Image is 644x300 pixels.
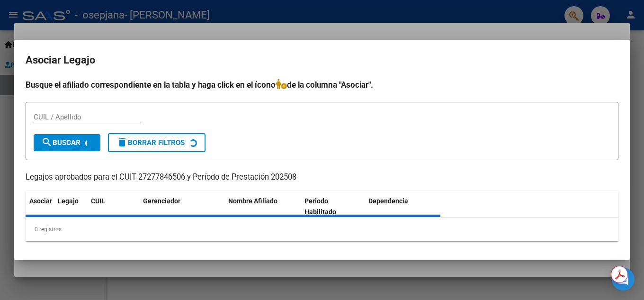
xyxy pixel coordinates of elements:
[87,191,139,222] datatable-header-cell: CUIL
[228,197,277,205] span: Nombre Afiliado
[108,133,206,152] button: Borrar Filtros
[29,197,52,205] span: Asociar
[54,191,87,222] datatable-header-cell: Legajo
[304,197,336,216] span: Periodo Habilitado
[58,197,79,205] span: Legajo
[116,138,185,147] span: Borrar Filtros
[26,191,54,222] datatable-header-cell: Asociar
[143,197,180,205] span: Gerenciador
[224,191,301,222] datatable-header-cell: Nombre Afiliado
[91,197,105,205] span: CUIL
[368,197,408,205] span: Dependencia
[26,218,618,241] div: 0 registros
[116,136,128,148] mat-icon: delete
[26,172,618,183] p: Legajos aprobados para el CUIT 27277846506 y Período de Prestación 202508
[26,79,618,91] h4: Busque el afiliado correspondiente en la tabla y haga click en el ícono de la columna "Asociar".
[301,191,365,222] datatable-header-cell: Periodo Habilitado
[365,191,441,222] datatable-header-cell: Dependencia
[26,51,618,69] h2: Asociar Legajo
[139,191,224,222] datatable-header-cell: Gerenciador
[34,134,100,151] button: Buscar
[41,138,80,147] span: Buscar
[41,136,53,148] mat-icon: search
